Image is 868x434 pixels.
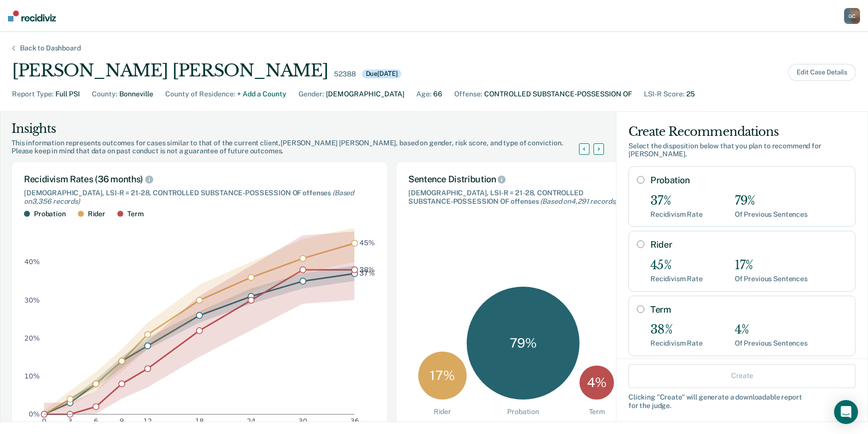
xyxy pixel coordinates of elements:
div: Report Type : [12,89,53,99]
div: 38% [650,323,703,337]
text: 6 [94,418,98,426]
div: 17 % [418,352,467,400]
text: 0 [42,418,46,426]
div: Recidivism Rates (36 months) [24,174,375,185]
g: x-axis tick label [42,418,359,426]
div: This information represents outcomes for cases similar to that of the current client, [PERSON_NAM... [11,139,591,156]
g: y-axis tick label [24,258,40,418]
div: 17% [735,258,808,273]
div: 52388 [334,70,355,78]
div: + Add a County [237,89,287,99]
div: LSI-R Score : [644,89,684,99]
div: Term [589,408,605,416]
span: (Based on 3,356 records ) [24,189,354,205]
div: Of Previous Sentences [735,275,808,283]
div: [DEMOGRAPHIC_DATA], LSI-R = 21-28, CONTROLLED SUBSTANCE-POSSESSION OF offenses [408,189,624,206]
g: text [359,239,375,278]
button: Edit Case Details [788,64,856,81]
div: Of Previous Sentences [735,210,808,219]
text: 30% [24,296,40,304]
img: Recidiviz [8,10,56,21]
div: Probation [34,210,66,218]
label: Rider [650,239,847,250]
div: Open Intercom Messenger [834,400,858,424]
div: Recidivism Rate [650,339,703,348]
div: 4 % [579,366,613,400]
div: 45% [650,258,703,273]
text: 20% [24,334,40,342]
div: Rider [88,210,105,218]
text: 40% [24,258,40,266]
div: CONTROLLED SUBSTANCE-POSSESSION OF [484,89,632,99]
div: Probation [507,408,539,416]
label: Term [650,304,847,315]
div: 79 % [467,287,580,400]
div: G C [844,8,860,24]
div: Gender : [298,89,324,99]
div: 66 [433,89,442,99]
button: Create [628,364,856,388]
g: area [44,228,354,414]
text: 36 [350,418,359,426]
div: Of Previous Sentences [735,339,808,348]
div: Due [DATE] [362,69,402,78]
div: Rider [434,408,451,416]
button: GC [844,8,860,24]
label: Probation [650,175,847,186]
div: Bonneville [119,89,153,99]
div: 79% [735,194,808,208]
div: Back to Dashboard [8,44,93,52]
div: Full PSI [55,89,80,99]
div: [DEMOGRAPHIC_DATA], LSI-R = 21-28, CONTROLLED SUBSTANCE-POSSESSION OF offenses [24,189,375,206]
div: 25 [686,89,695,99]
div: Age : [416,89,431,99]
div: Recidivism Rate [650,210,703,219]
div: Clicking " Create " will generate a downloadable report for the judge. [628,393,856,410]
div: [DEMOGRAPHIC_DATA] [326,89,404,99]
text: 12 [143,418,152,426]
text: 0% [29,410,40,418]
text: 38% [359,266,375,274]
div: Sentence Distribution [408,174,624,185]
div: County : [92,89,117,99]
div: County of Residence : [165,89,235,99]
div: 4% [735,323,808,337]
div: Select the disposition below that you plan to recommend for [PERSON_NAME] . [628,142,856,159]
text: 37% [359,270,375,278]
div: Recidivism Rate [650,275,703,283]
text: 18 [195,418,204,426]
div: 37% [650,194,703,208]
span: (Based on 4,291 records ) [540,197,617,205]
div: Offense : [454,89,482,99]
text: 3 [68,418,72,426]
text: 10% [24,372,40,380]
div: Create Recommendations [628,124,856,140]
text: 9 [120,418,124,426]
text: 30 [298,418,307,426]
text: 45% [359,239,375,247]
text: 24 [247,418,256,426]
div: Insights [11,121,591,137]
div: Term [127,210,143,218]
g: dot [41,240,358,418]
div: [PERSON_NAME] [PERSON_NAME] [12,60,328,81]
